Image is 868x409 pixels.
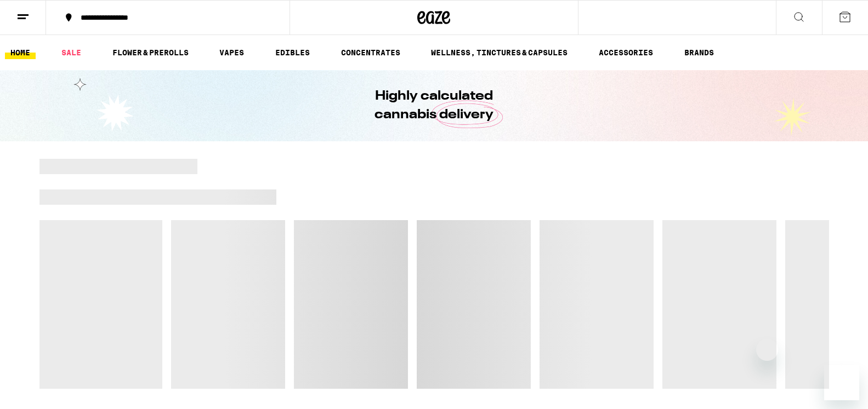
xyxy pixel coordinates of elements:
[270,46,315,59] a: EDIBLES
[336,46,406,59] a: CONCENTRATES
[426,46,573,59] a: WELLNESS, TINCTURES & CAPSULES
[107,46,194,59] a: FLOWER & PREROLLS
[214,46,249,59] a: VAPES
[593,46,659,59] a: ACCESSORIES
[756,339,778,361] iframe: Close message
[679,46,719,59] a: BRANDS
[5,46,36,59] a: HOME
[56,46,87,59] a: SALE
[824,365,859,400] iframe: Button to launch messaging window
[344,87,525,124] h1: Highly calculated cannabis delivery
